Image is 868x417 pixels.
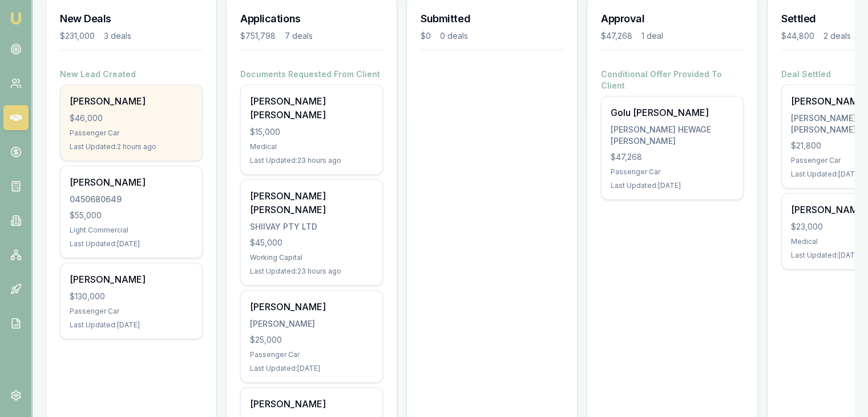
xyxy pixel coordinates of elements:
div: 0 deals [440,30,468,42]
div: Working Capital [250,253,373,262]
div: $47,268 [611,151,734,163]
div: $45,000 [250,237,373,248]
div: $130,000 [70,291,193,302]
h3: Submitted [421,11,563,27]
img: emu-icon-u.png [9,11,23,25]
div: [PERSON_NAME] [70,175,193,189]
div: [PERSON_NAME] [70,272,193,286]
div: $15,000 [250,126,373,138]
div: Last Updated: [DATE] [611,181,734,190]
h4: Conditional Offer Provided To Client [601,69,744,91]
div: Last Updated: [DATE] [70,239,193,248]
div: [PERSON_NAME] HEWAGE [PERSON_NAME] [611,124,734,147]
h4: New Lead Created [60,69,203,80]
div: [PERSON_NAME] [250,318,373,330]
div: 1 deal [641,30,663,42]
div: Last Updated: 23 hours ago [250,267,373,276]
div: Golu [PERSON_NAME] [611,106,734,119]
div: [PERSON_NAME] [PERSON_NAME] [250,189,373,216]
div: $46,000 [70,113,193,124]
div: [PERSON_NAME] [PERSON_NAME] [250,94,373,122]
div: Passenger Car [70,129,193,138]
div: 7 deals [285,30,313,42]
h3: Applications [240,11,383,27]
div: SHIIVAY PTY LTD [250,221,373,232]
div: $231,000 [60,30,95,42]
div: 2 deals [823,30,851,42]
h4: Documents Requested From Client [240,69,383,80]
div: Passenger Car [70,307,193,316]
div: $44,800 [781,30,814,42]
div: Last Updated: [DATE] [70,320,193,330]
div: Passenger Car [250,350,373,359]
div: Last Updated: [DATE] [250,364,373,373]
div: $751,798 [240,30,276,42]
div: $55,000 [70,210,193,221]
div: Passenger Car [611,167,734,177]
h3: New Deals [60,11,203,27]
div: 3 deals [104,30,131,42]
div: Last Updated: 2 hours ago [70,142,193,151]
div: [PERSON_NAME] [250,397,373,411]
div: Medical [250,142,373,151]
div: $25,000 [250,334,373,346]
div: [PERSON_NAME] [70,94,193,108]
div: 0450680649 [70,194,193,205]
div: Light Commercial [70,226,193,235]
div: [PERSON_NAME] [250,300,373,314]
div: $0 [421,30,431,42]
div: Last Updated: 23 hours ago [250,156,373,165]
div: $47,268 [601,30,632,42]
h3: Approval [601,11,744,27]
